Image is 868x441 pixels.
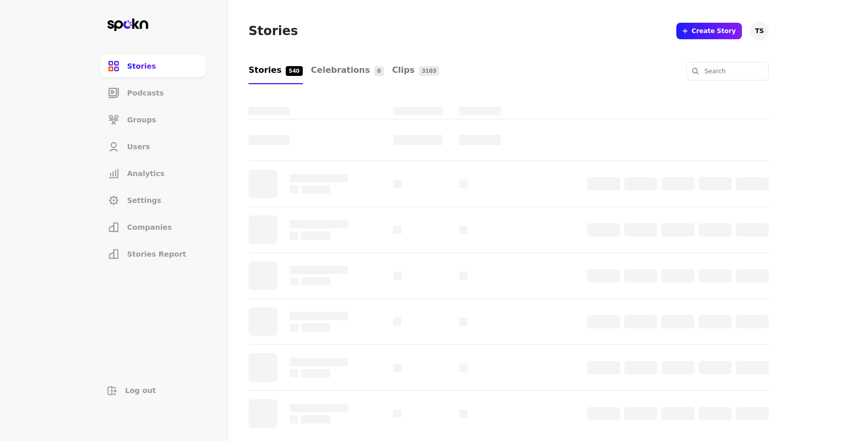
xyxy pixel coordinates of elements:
span: 3103 [419,66,440,76]
span: Podcasts [127,88,164,98]
span: Settings [127,195,161,206]
a: Stories Report [99,242,207,266]
span: Groups [127,115,156,125]
span: TS [755,27,764,35]
span: Analytics [127,168,164,179]
span: Stories Report [127,249,186,259]
span: Celebrations [311,65,370,75]
a: Clips3103 [392,57,440,84]
button: Log out [99,381,207,400]
h1: Stories [249,23,298,39]
a: Celebrations0 [311,57,384,84]
a: Analytics [99,161,207,186]
a: Stories [99,54,207,78]
a: Podcasts [99,81,207,105]
span: 0 [374,66,384,76]
span: 540 [286,66,303,76]
a: Settings [99,188,207,213]
span: Clips [392,65,415,75]
a: Create Story [676,23,742,39]
span: Companies [127,222,172,232]
a: Companies [99,215,207,240]
a: Groups [99,107,207,132]
span: Stories [127,61,156,71]
input: Search [704,67,763,75]
span: Stories [249,65,282,75]
span: Create Story [692,27,736,35]
button: TS [750,22,769,40]
a: Stories540 [249,57,303,84]
span: Users [127,141,150,152]
a: Users [99,134,207,159]
span: Log out [125,385,156,396]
